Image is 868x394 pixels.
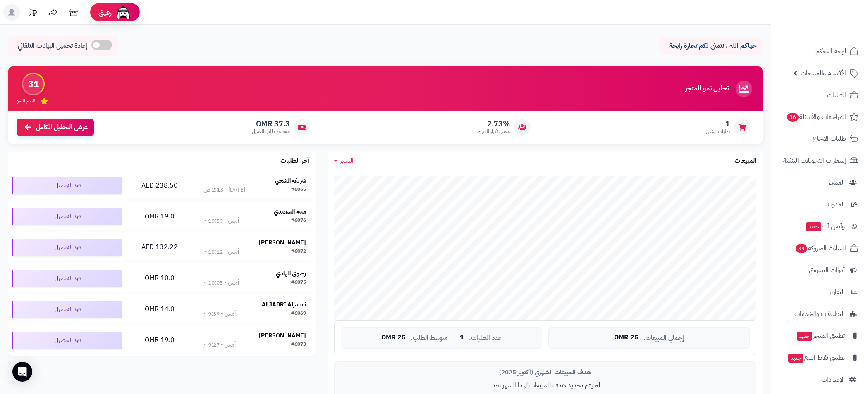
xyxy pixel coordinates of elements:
a: عرض التحليل الكامل [17,119,94,136]
strong: [PERSON_NAME] [259,238,306,247]
div: أمس - 9:39 م [203,310,236,318]
a: طلبات الإرجاع [776,129,863,149]
a: وآتس آبجديد [776,216,863,236]
p: حياكم الله ، نتمنى لكم تجارة رابحة [665,41,756,51]
div: #6075 [291,279,306,287]
span: الشهر [340,156,354,166]
div: قيد التوصيل [12,332,122,349]
span: متوسط طلب العميل [252,128,290,135]
span: 25 OMR [381,334,406,342]
span: 34 [796,244,807,253]
h3: المبيعات [734,157,756,165]
div: Open Intercom Messenger [12,362,32,382]
div: #6072 [291,248,306,256]
span: العملاء [829,177,845,188]
span: الإعدادات [821,374,845,385]
span: معدل تكرار الشراء [478,128,510,135]
div: هدف المبيعات الشهري (أكتوبر 2025) [341,368,750,377]
span: طلبات الشهر [706,128,730,135]
strong: [PERSON_NAME] [259,331,306,340]
div: أمس - 10:05 م [203,279,239,287]
div: قيد التوصيل [12,177,122,194]
div: قيد التوصيل [12,239,122,256]
span: جديد [797,332,812,341]
span: أدوات التسويق [809,264,845,276]
div: قيد التوصيل [12,208,122,225]
a: أدوات التسويق [776,260,863,280]
span: إجمالي المبيعات: [643,335,684,342]
div: قيد التوصيل [12,270,122,287]
td: 19.0 OMR [125,325,194,356]
span: تطبيق نقاط البيع [787,352,845,363]
span: 36 [787,113,799,122]
a: الطلبات [776,85,863,105]
a: المدونة [776,195,863,214]
span: جديد [806,222,821,231]
p: لم يتم تحديد هدف للمبيعات لهذا الشهر بعد. [341,381,750,390]
span: وآتس آب [805,221,845,232]
div: قيد التوصيل [12,301,122,318]
span: إشعارات التحويلات البنكية [783,155,846,166]
div: أمس - 10:59 م [203,217,239,225]
a: الإعدادات [776,370,863,389]
span: تقييم النمو [17,97,36,104]
span: 1 [706,119,730,128]
span: تطبيق المتجر [796,330,845,342]
span: رفيق [98,7,112,17]
a: السلات المتروكة34 [776,238,863,258]
div: #6069 [291,310,306,318]
h3: تحليل نمو المتجر [685,85,729,93]
span: الطلبات [827,89,846,101]
div: أمس - 9:27 م [203,341,236,349]
td: 132.22 AED [125,232,194,263]
span: إعادة تحميل البيانات التلقائي [18,41,87,51]
div: #6073 [291,341,306,349]
a: المراجعات والأسئلة36 [776,107,863,127]
a: العملاء [776,173,863,192]
td: 19.0 OMR [125,201,194,232]
a: تطبيق نقاط البيعجديد [776,348,863,368]
div: [DATE] - 2:13 ص [203,186,245,194]
div: #6076 [291,217,306,225]
span: المدونة [827,199,845,210]
strong: ميثه السعيدي [274,207,306,216]
strong: شريفة الشحي [275,176,306,185]
span: التطبيقات والخدمات [794,308,845,320]
span: 37.3 OMR [252,119,290,128]
span: طلبات الإرجاع [813,133,846,145]
td: 238.50 AED [125,170,194,201]
span: عدد الطلبات: [469,335,502,342]
span: 25 OMR [614,334,638,342]
strong: رضوى الهادي [276,269,306,278]
span: الأقسام والمنتجات [801,67,846,79]
strong: ALJABRI Aljabri [262,300,306,309]
td: 14.0 OMR [125,294,194,325]
td: 10.0 OMR [125,263,194,294]
span: المراجعات والأسئلة [786,111,846,123]
span: متوسط الطلب: [411,335,448,342]
span: عرض التحليل الكامل [36,123,88,132]
span: 1 [460,334,464,342]
div: #6065 [291,186,306,194]
a: إشعارات التحويلات البنكية [776,151,863,171]
div: أمس - 10:12 م [203,248,239,256]
a: تطبيق المتجرجديد [776,326,863,346]
span: | [453,335,455,341]
span: السلات المتروكة [795,242,846,254]
img: ai-face.png [115,4,132,21]
span: التقارير [829,286,845,298]
h3: آخر الطلبات [280,157,309,165]
a: التقارير [776,282,863,302]
a: لوحة التحكم [776,41,863,61]
span: 2.73% [478,119,510,128]
a: الشهر [334,156,354,166]
span: لوحة التحكم [815,45,846,57]
a: تحديثات المنصة [22,4,43,23]
span: جديد [788,354,803,363]
a: التطبيقات والخدمات [776,304,863,324]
